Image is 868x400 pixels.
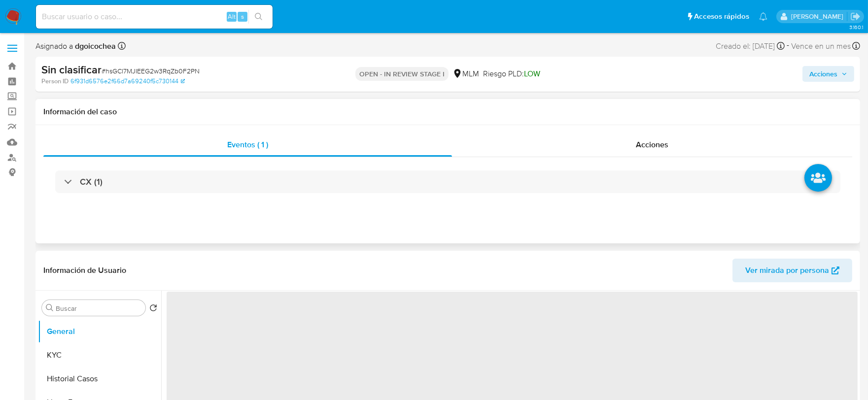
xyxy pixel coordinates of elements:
span: Acciones [809,66,837,82]
span: Acciones [636,139,668,150]
span: Vence en un mes [791,41,851,52]
input: Buscar [56,304,141,313]
div: CX (1) [55,170,840,193]
div: Creado el: [DATE] [716,39,785,53]
input: Buscar usuario o caso... [36,10,273,23]
button: Volver al orden por defecto [149,304,157,315]
a: Notificaciones [759,12,767,21]
span: Riesgo PLD: [483,68,540,79]
button: KYC [38,343,161,367]
button: General [38,320,161,343]
span: Accesos rápidos [694,11,749,22]
span: # hsGCl7MJIEEG2w3RqZb0F2PN [102,66,200,76]
b: Sin clasificar [41,62,102,77]
button: Ver mirada por persona [732,259,852,282]
h1: Información del caso [43,107,852,117]
button: Historial Casos [38,367,161,391]
p: dalia.goicochea@mercadolibre.com.mx [791,12,847,21]
a: Salir [850,11,861,22]
span: Eventos ( 1 ) [227,139,268,150]
span: LOW [524,68,540,79]
p: OPEN - IN REVIEW STAGE I [355,67,449,81]
span: Alt [228,12,236,21]
span: Ver mirada por persona [745,259,829,282]
h1: Información de Usuario [43,266,126,275]
h3: CX (1) [80,176,103,187]
b: dgoicochea [73,40,116,52]
b: Person ID [41,77,69,86]
button: Acciones [802,66,854,82]
span: Asignado a [35,41,116,52]
div: MLM [452,68,479,79]
button: search-icon [248,10,269,24]
span: - [787,39,789,53]
button: Buscar [46,304,54,312]
span: s [241,12,244,21]
a: 6f931d6576e2f66d7a69240f5c730144 [70,77,185,86]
